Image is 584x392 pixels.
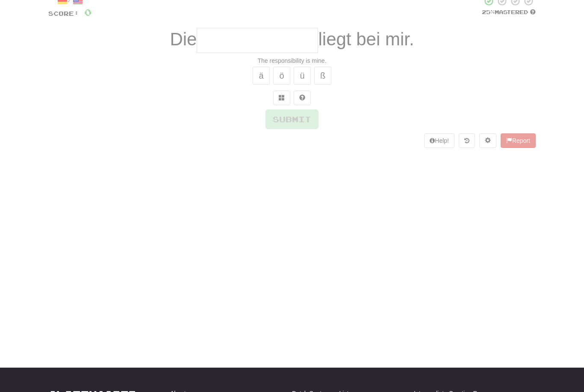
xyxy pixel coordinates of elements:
span: Score: [48,10,79,17]
button: Switch sentence to multiple choice alt+p [273,91,290,105]
button: Report [501,133,536,148]
button: Single letter hint - you only get 1 per sentence and score half the points! alt+h [294,91,311,105]
button: ü [294,67,311,85]
button: ä [253,67,270,85]
span: Die [170,29,197,49]
span: 0 [84,7,91,18]
div: The responsibility is mine. [48,56,536,65]
button: Help! [424,133,454,148]
span: 25 % [482,9,495,15]
span: liegt bei mir. [318,29,414,49]
button: Submit [265,109,319,129]
button: Round history (alt+y) [459,133,475,148]
div: Mastered [482,9,536,16]
button: ö [273,67,290,85]
button: ß [314,67,331,85]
